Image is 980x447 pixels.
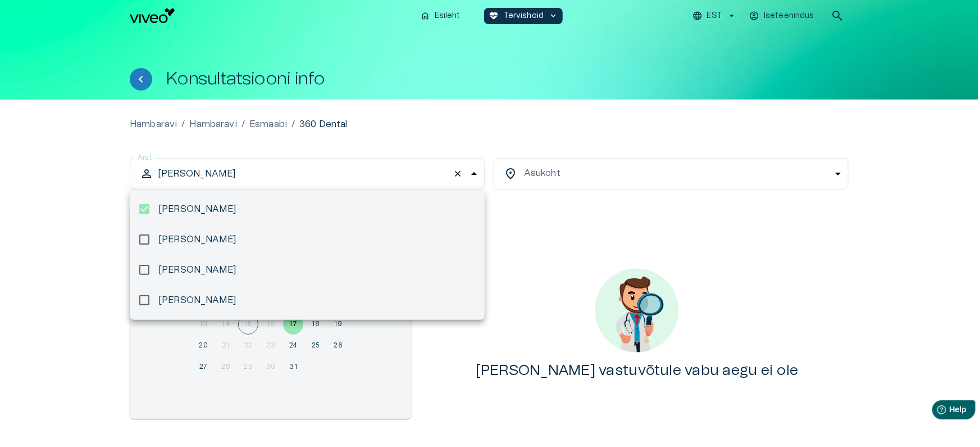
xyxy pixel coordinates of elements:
[158,263,236,277] p: [PERSON_NAME]
[158,233,236,246] p: [PERSON_NAME]
[158,202,236,216] p: [PERSON_NAME]
[892,396,980,427] iframe: Help widget launcher
[158,294,236,307] p: [PERSON_NAME]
